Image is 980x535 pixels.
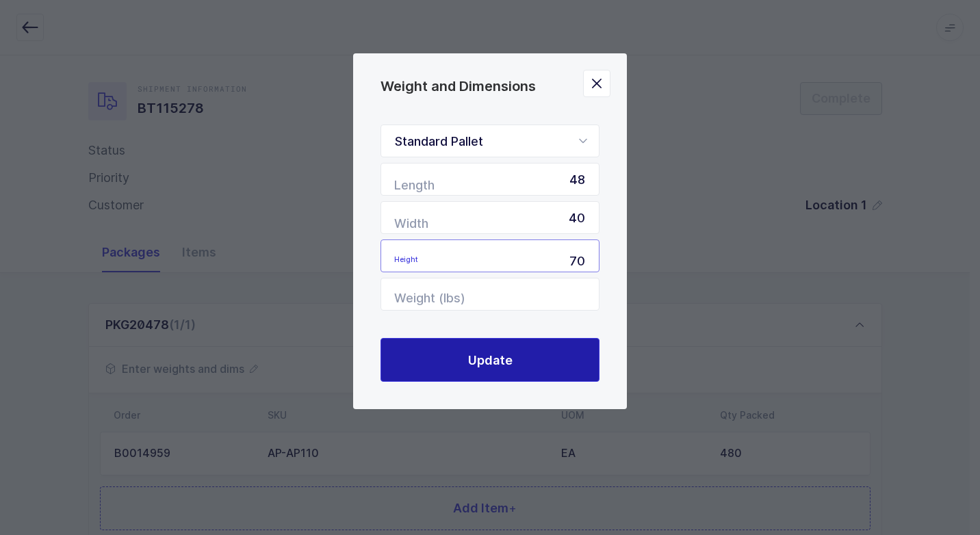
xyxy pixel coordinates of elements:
button: Close [583,70,610,97]
span: Update [468,352,513,369]
input: Length [381,163,599,196]
button: Update [381,338,599,382]
span: Weight and Dimensions [381,78,536,94]
input: Height [381,239,599,272]
input: Weight (lbs) [381,278,599,311]
div: Weight and Dimensions [353,53,627,409]
input: Width [381,201,599,234]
